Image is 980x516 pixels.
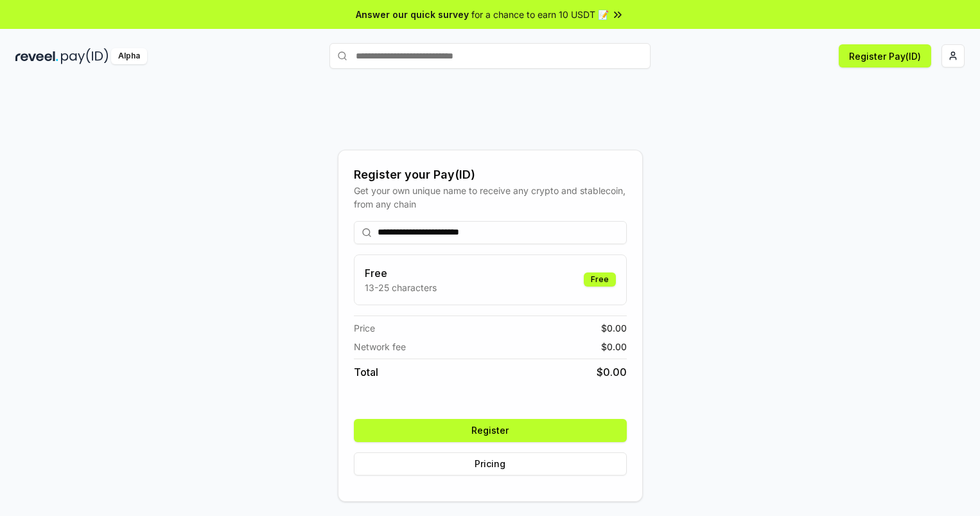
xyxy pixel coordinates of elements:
[354,419,627,442] button: Register
[354,321,375,335] span: Price
[601,340,627,353] span: $ 0.00
[15,48,58,64] img: reveel_dark
[354,166,627,184] div: Register your Pay(ID)
[354,184,627,211] div: Get your own unique name to receive any crypto and stablecoin, from any chain
[584,272,616,287] div: Free
[471,8,609,21] span: for a chance to earn 10 USDT 📝
[356,8,469,21] span: Answer our quick survey
[365,281,437,294] p: 13-25 characters
[111,48,147,64] div: Alpha
[365,265,437,281] h3: Free
[354,452,627,476] button: Pricing
[839,44,931,67] button: Register Pay(ID)
[354,340,406,353] span: Network fee
[601,321,627,335] span: $ 0.00
[597,364,627,380] span: $ 0.00
[354,364,378,380] span: Total
[61,48,109,64] img: pay_id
